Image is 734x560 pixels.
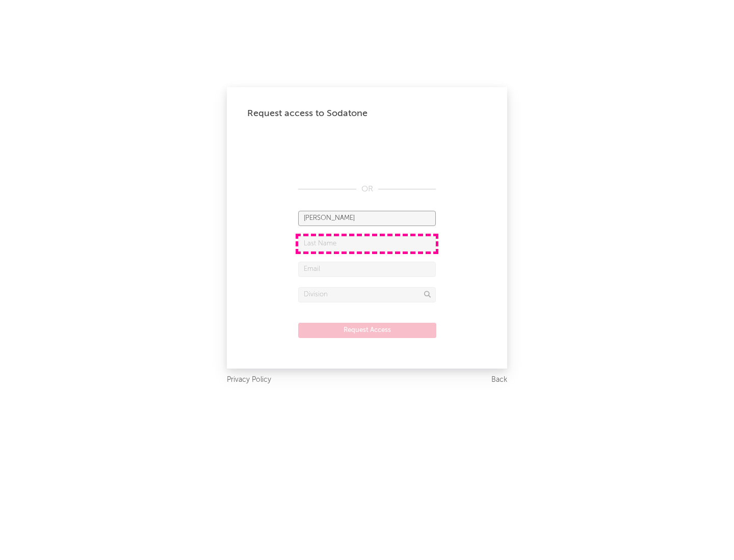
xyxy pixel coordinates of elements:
input: Email [298,262,436,277]
button: Request Access [298,323,436,338]
input: First Name [298,211,436,226]
a: Privacy Policy [227,374,271,386]
div: Request access to Sodatone [247,107,487,120]
div: OR [298,183,436,195]
a: Back [491,374,507,386]
input: Division [298,287,436,302]
input: Last Name [298,236,436,251]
